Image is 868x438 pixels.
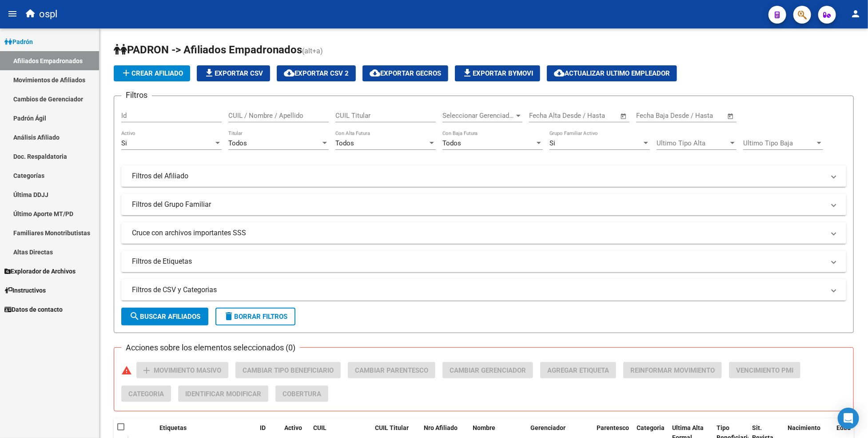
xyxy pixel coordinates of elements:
button: Borrar Filtros [215,308,295,325]
span: Buscar Afiliados [129,313,200,321]
span: Nacimiento [788,424,820,431]
span: Vencimiento PMI [736,366,793,374]
span: Padrón [4,37,33,47]
mat-expansion-panel-header: Filtros del Afiliado [121,165,846,187]
span: Todos [335,139,354,147]
button: Exportar CSV [197,65,270,81]
span: Gerenciador [530,424,565,431]
mat-panel-title: Cruce con archivos importantes SSS [132,228,825,238]
span: Seleccionar Gerenciador [442,112,514,120]
mat-panel-title: Filtros de CSV y Categorias [132,285,825,295]
h3: Acciones sobre los elementos seleccionados (0) [121,342,300,354]
button: Open calendar [726,111,736,121]
mat-panel-title: Filtros del Afiliado [132,171,825,181]
span: Movimiento Masivo [154,366,221,374]
span: Explorador de Archivos [4,266,76,276]
input: End date [673,112,716,120]
span: ID [260,424,266,431]
span: Todos [442,139,461,147]
span: Nombre [473,424,495,431]
button: Crear Afiliado [114,65,190,81]
span: CUIL [313,424,326,431]
mat-expansion-panel-header: Filtros de Etiquetas [121,251,846,272]
mat-icon: warning [121,365,132,376]
mat-icon: add [121,68,131,78]
button: Buscar Afiliados [121,308,208,325]
mat-icon: cloud_download [370,68,380,78]
span: Todos [228,139,247,147]
span: Cambiar Tipo Beneficiario [243,366,334,374]
mat-icon: menu [7,8,18,19]
input: Start date [529,112,558,120]
mat-icon: delete [223,311,234,321]
mat-expansion-panel-header: Filtros de CSV y Categorias [121,279,846,301]
span: Etiquetas [159,424,187,431]
mat-icon: cloud_download [554,68,565,78]
mat-icon: search [129,311,140,321]
span: Categoria [637,424,665,431]
button: Vencimiento PMI [729,362,800,378]
button: Actualizar ultimo Empleador [547,65,677,81]
input: End date [566,112,609,120]
input: Start date [636,112,665,120]
mat-icon: file_download [462,68,473,78]
span: Exportar GECROS [370,69,441,77]
span: Cobertura [283,390,321,398]
mat-panel-title: Filtros de Etiquetas [132,257,825,266]
span: Cambiar Gerenciador [450,366,526,374]
button: Exportar CSV 2 [277,65,356,81]
span: Crear Afiliado [121,69,183,77]
button: Agregar Etiqueta [540,362,616,378]
span: ospl [39,4,57,24]
button: Identificar Modificar [178,386,268,402]
div: Open Intercom Messenger [838,408,859,429]
span: Activo [284,424,302,431]
mat-panel-title: Filtros del Grupo Familiar [132,200,825,209]
span: Exportar CSV 2 [284,69,349,77]
span: Edad [836,424,851,431]
span: Exportar CSV [204,69,263,77]
span: PADRON -> Afiliados Empadronados [114,44,302,56]
h3: Filtros [121,89,152,101]
span: Categoria [128,390,164,398]
mat-icon: file_download [204,68,215,78]
span: Si [549,139,555,147]
span: Ultimo Tipo Baja [743,139,815,147]
span: Datos de contacto [4,305,63,314]
span: Nro Afiliado [424,424,458,431]
button: Cambiar Tipo Beneficiario [235,362,341,378]
button: Movimiento Masivo [136,362,228,378]
mat-expansion-panel-header: Filtros del Grupo Familiar [121,194,846,215]
span: CUIL Titular [375,424,409,431]
button: Cambiar Parentesco [348,362,435,378]
mat-icon: cloud_download [284,68,295,78]
span: Identificar Modificar [185,390,261,398]
span: Si [121,139,127,147]
button: Open calendar [619,111,629,121]
span: Exportar Bymovi [462,69,533,77]
mat-icon: person [850,8,861,19]
span: Reinformar Movimiento [630,366,715,374]
span: Borrar Filtros [223,313,287,321]
span: Ultimo Tipo Alta [657,139,729,147]
mat-expansion-panel-header: Cruce con archivos importantes SSS [121,222,846,244]
button: Cobertura [275,386,328,402]
button: Categoria [121,386,171,402]
span: Actualizar ultimo Empleador [554,69,670,77]
button: Cambiar Gerenciador [442,362,533,378]
button: Exportar GECROS [362,65,448,81]
mat-icon: add [141,365,152,376]
span: Cambiar Parentesco [355,366,428,374]
span: Parentesco [597,424,629,431]
button: Exportar Bymovi [455,65,540,81]
span: Agregar Etiqueta [547,366,609,374]
span: (alt+a) [302,47,323,55]
button: Reinformar Movimiento [623,362,722,378]
span: Instructivos [4,285,46,295]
